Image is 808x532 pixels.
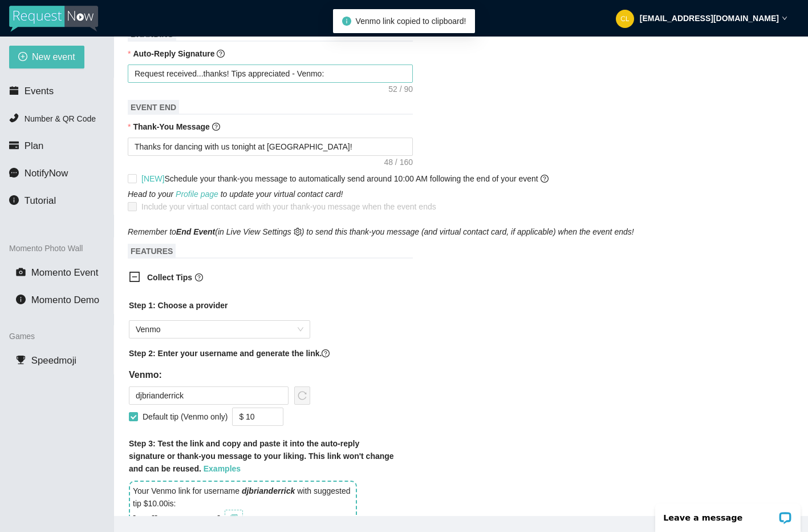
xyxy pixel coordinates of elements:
[9,6,98,32] img: RequestNow
[141,202,436,211] span: Include your virtual contact card with your thank-you message when the event ends
[195,273,203,281] span: question-circle
[133,49,214,58] b: Auto-Reply Signature
[129,481,357,532] div: Your Venmo link for username with suggested tip $10.00 is:
[128,227,634,236] i: Remember to (in Live View Settings ) to send this thank-you message (and virtual contact card, if...
[128,65,413,83] textarea: Request received...thanks! Tips appreciated - Venmo:
[9,195,19,205] span: info-circle
[18,52,27,63] span: plus-circle
[25,195,56,206] span: Tutorial
[128,100,179,115] span: EVENT END
[782,15,787,21] span: down
[25,114,96,123] span: Number & QR Code
[16,355,26,365] span: trophy
[129,349,322,358] b: Step 2: Enter your username and generate the link.
[176,227,215,236] b: End Event
[133,514,220,523] b: [URL][DOMAIN_NAME]
[16,267,26,277] span: camera
[322,349,330,357] span: question-circle
[648,496,808,532] iframe: LiveChat chat widget
[9,86,19,95] span: calendar
[225,510,243,528] button: copy
[32,50,75,64] span: New event
[25,168,68,179] span: NotifyNow
[136,321,303,338] span: Venmo
[147,273,192,282] b: Collect Tips
[356,17,466,26] span: Venmo link copied to clipboard!
[16,295,26,304] span: info-circle
[129,301,228,310] b: Step 1: Choose a provider
[31,355,76,366] span: Speedmoji
[9,168,19,178] span: message
[25,140,44,151] span: Plan
[640,14,779,23] strong: [EMAIL_ADDRESS][DOMAIN_NAME]
[9,140,19,150] span: credit-card
[31,295,99,305] span: Momento Demo
[129,271,140,283] span: minus-square
[342,17,351,26] span: info-circle
[204,464,241,473] a: Examples
[31,267,99,278] span: Momento Event
[616,10,634,28] img: 71fd231b459e46701a55cef29275c810
[129,368,310,382] h5: Venmo:
[176,190,218,199] a: Profile page
[128,190,343,199] i: Head to your to update your virtual contact card!
[141,174,549,183] span: Schedule your thank-you message to automatically send around 10:00 AM following the end of your e...
[129,386,289,405] input: Venmo username (without the @)
[541,175,549,183] span: question-circle
[120,264,405,292] div: Collect Tipsquestion-circle
[294,386,310,405] button: reload
[9,46,84,68] button: plus-circleNew event
[294,228,302,236] span: setting
[217,50,225,58] span: question-circle
[228,514,240,523] span: copy
[133,122,209,131] b: Thank-You Message
[25,86,54,96] span: Events
[141,174,164,183] span: [NEW]
[212,123,220,131] span: question-circle
[9,113,19,123] span: phone
[128,244,176,259] span: FEATURES
[129,439,394,473] b: Step 3: Test the link and copy and paste it into the auto-reply signature or thank-you message to...
[242,486,295,495] i: djbrianderrick
[138,410,232,423] span: Default tip (Venmo only)
[128,138,413,156] textarea: Thanks for dancing with us tonight at [GEOGRAPHIC_DATA]!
